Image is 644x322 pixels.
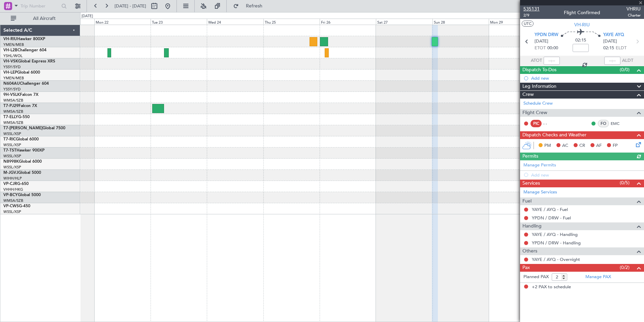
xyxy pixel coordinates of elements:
span: Leg Information [522,83,556,90]
span: YAYE AYQ [603,32,624,38]
div: Mon 29 [489,19,545,25]
span: YPDN DRW [535,32,558,38]
a: WSSL/XSP [3,142,21,147]
a: YPDN / DRW - Fuel [532,215,571,221]
a: YAYE / AYQ - Handling [532,232,578,237]
a: WIHH/HLP [3,176,22,181]
a: WSSL/XSP [3,131,21,136]
a: 9H-VSLKFalcon 7X [3,93,38,97]
span: VH-RIU [574,21,590,28]
span: 02:15 [575,37,586,44]
span: [DATE] [535,38,548,45]
span: CR [579,142,585,149]
a: WMSA/SZB [3,98,23,103]
span: VH-RIU [3,37,17,41]
input: Trip Number [21,1,59,11]
span: Services [522,180,540,187]
span: Charter [626,12,641,18]
a: YSSY/SYD [3,87,21,92]
span: 535131 [523,5,540,12]
a: YAYE / AYQ - Fuel [532,207,568,212]
span: +2 PAX to schedule [532,284,571,291]
div: Tue 23 [151,19,207,25]
div: FO [598,120,609,127]
span: 00:00 [547,45,558,52]
span: T7-TST [3,149,17,153]
span: ETOT [535,45,546,52]
a: N8998KGlobal 6000 [3,160,42,164]
div: PIC [530,120,542,127]
span: Handling [522,222,542,230]
a: M-JGVJGlobal 5000 [3,171,41,175]
a: Manage Services [523,189,557,196]
span: [DATE] [603,38,617,45]
a: Schedule Crew [523,100,553,107]
div: - - [543,120,558,127]
a: WSSL/XSP [3,209,21,214]
span: M-JGVJ [3,171,18,175]
span: Dispatch To-Dos [522,66,556,74]
a: WMSA/SZB [3,198,23,203]
div: Fri 26 [320,19,376,25]
a: VH-VSKGlobal Express XRS [3,59,55,63]
span: Pax [522,264,530,272]
span: VH-L2B [3,48,18,52]
span: 9H-VSLK [3,93,20,97]
a: WSSL/XSP [3,165,21,170]
a: T7-TSTHawker 900XP [3,149,44,153]
span: ALDT [622,57,633,64]
a: WSSL/XSP [3,154,21,159]
div: Wed 24 [207,19,263,25]
div: [DATE] [82,14,93,19]
span: VP-BCY [3,193,18,197]
span: AC [562,142,568,149]
a: VH-LEPGlobal 6000 [3,71,40,75]
span: N604AU [3,82,20,86]
span: VP-CWS [3,204,19,208]
a: VP-CWSG-450 [3,204,30,208]
a: T7-ELLYG-550 [3,115,30,119]
a: T7-PJ29Falcon 7X [3,104,37,108]
a: VH-RIUHawker 800XP [3,37,45,41]
button: All Aircraft [7,13,73,24]
span: [DATE] - [DATE] [115,3,146,9]
span: VH-VSK [3,59,18,63]
span: ATOT [531,57,542,64]
label: Planned PAX [523,274,549,280]
span: PM [544,142,551,149]
div: Thu 25 [263,19,320,25]
a: EMC [611,120,626,127]
span: (0/2) [620,264,630,271]
span: N8998K [3,160,19,164]
a: VH-L2BChallenger 604 [3,48,46,52]
div: Add new [531,75,641,81]
a: WMSA/SZB [3,120,23,125]
a: YSHL/WOL [3,53,23,58]
a: N604AUChallenger 604 [3,82,49,86]
span: Dispatch Checks and Weather [522,131,586,139]
a: YAYE / AYQ - Overnight [532,257,580,262]
div: Mon 22 [94,19,151,25]
div: Flight Confirmed [564,9,600,16]
a: VP-BCYGlobal 5000 [3,193,41,197]
a: YSSY/SYD [3,64,21,70]
span: Fuel [522,197,532,205]
a: Manage PAX [585,274,611,280]
span: (0/0) [620,66,630,73]
div: Sun 28 [432,19,489,25]
a: WMSA/SZB [3,109,23,114]
span: T7-RIC [3,137,16,141]
span: VH-LEP [3,71,17,75]
span: ELDT [616,45,626,52]
span: VHRIU [626,5,641,12]
span: (0/5) [620,179,630,186]
a: T7-[PERSON_NAME]Global 7500 [3,126,65,130]
button: Refresh [230,1,270,11]
span: FP [613,142,618,149]
a: YMEN/MEB [3,76,24,81]
div: Sat 27 [376,19,432,25]
span: T7-ELLY [3,115,18,119]
a: VP-CJRG-650 [3,182,29,186]
a: YPDN / DRW - Handling [532,240,581,246]
span: 02:15 [603,45,614,52]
